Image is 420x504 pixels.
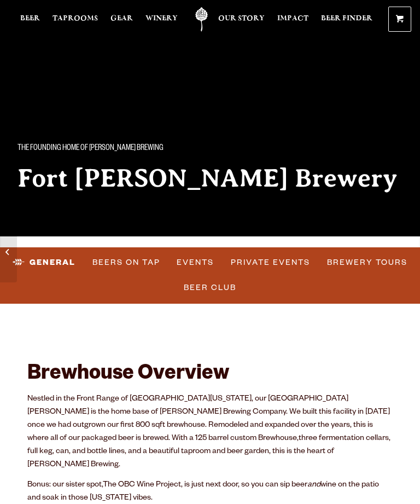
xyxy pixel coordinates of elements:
p: Nestled in the Front Range of [GEOGRAPHIC_DATA][US_STATE], our [GEOGRAPHIC_DATA][PERSON_NAME] is ... [27,393,393,472]
h2: Brewhouse Overview [27,363,393,387]
a: Impact [277,7,308,32]
em: and [307,481,320,490]
span: Beer [20,14,40,23]
a: Gear [110,7,133,32]
span: Our Story [218,14,265,23]
a: Events [172,250,218,275]
a: The OBC Wine Project [103,481,181,490]
a: Odell Home [188,7,215,32]
a: Taprooms [52,7,98,32]
a: Beer Finder [321,7,372,32]
span: Beer Finder [321,14,372,23]
span: Taprooms [52,14,98,23]
a: Beer Club [179,275,241,300]
span: The Founding Home of [PERSON_NAME] Brewing [17,142,164,156]
a: Private Events [226,250,314,275]
a: Beer [20,7,40,32]
span: Gear [110,14,133,23]
a: Our Story [218,7,265,32]
a: General [8,250,80,275]
div: Known for our beautiful patio and striking mountain views, this brewhouse is the go-to spot for l... [17,207,402,230]
span: three fermentation cellars, full keg, can, and bottle lines, and a beautiful taproom and beer gar... [27,435,390,470]
span: Winery [145,14,178,23]
a: Beers on Tap [88,250,165,275]
a: Winery [145,7,178,32]
h2: Fort [PERSON_NAME] Brewery [17,165,402,192]
a: Brewery Tours [323,250,412,275]
span: Impact [277,14,308,23]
